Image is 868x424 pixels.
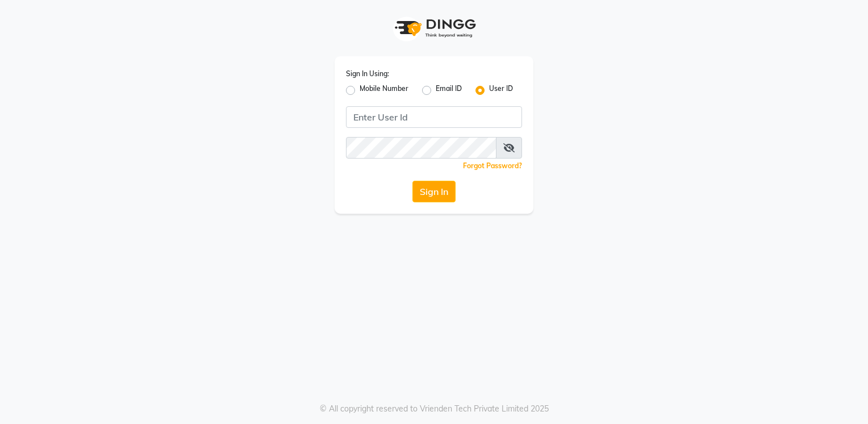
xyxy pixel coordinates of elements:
[346,106,522,128] input: Username
[436,84,462,97] label: Email ID
[346,69,389,79] label: Sign In Using:
[489,84,513,97] label: User ID
[346,137,496,159] input: Username
[389,11,479,45] img: logo1.svg
[463,161,522,170] a: Forgot Password?
[360,84,408,97] label: Mobile Number
[412,181,456,202] button: Sign In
